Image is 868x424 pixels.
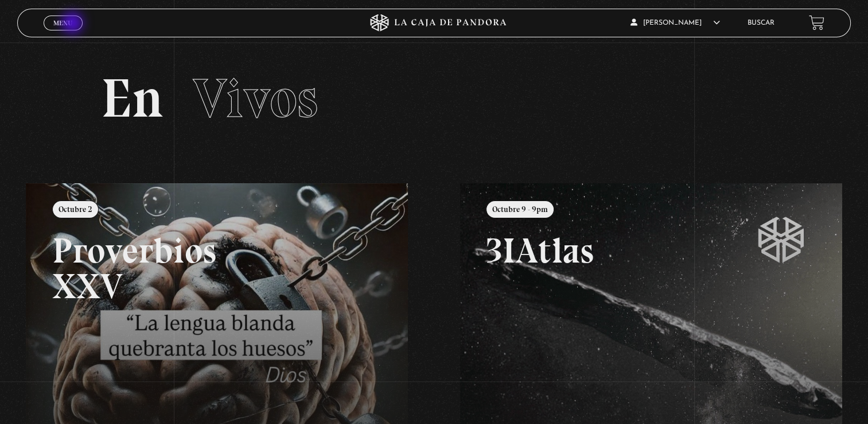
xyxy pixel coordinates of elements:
span: Menu [53,20,72,26]
span: Cerrar [49,29,76,37]
span: [PERSON_NAME] [630,20,720,26]
a: Buscar [748,20,774,26]
a: View your shopping cart [809,15,824,30]
h2: En [101,71,768,126]
span: Vivos [193,65,318,131]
